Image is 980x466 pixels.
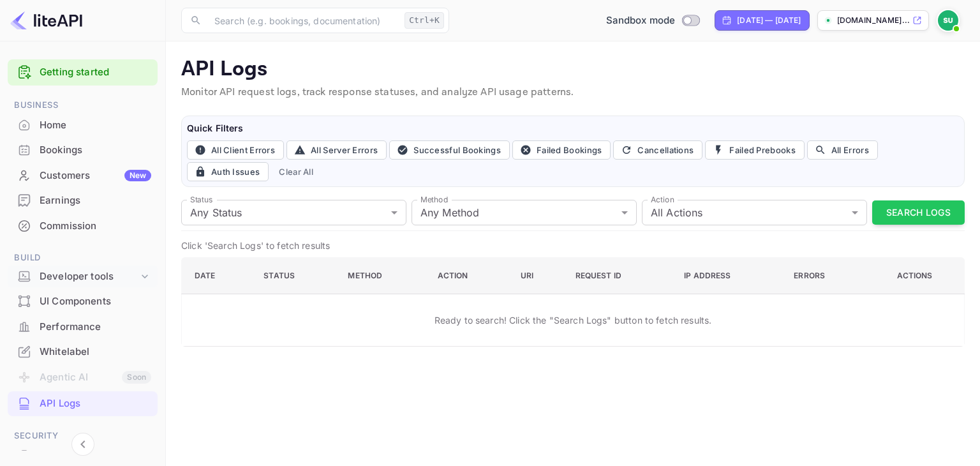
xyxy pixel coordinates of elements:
[807,140,878,160] button: All Errors
[40,118,151,133] div: Home
[872,200,965,225] button: Search Logs
[651,194,674,205] label: Action
[182,258,254,294] th: Date
[565,258,674,294] th: Request ID
[8,289,158,314] div: UI Components
[8,340,158,363] a: Whitelabel
[40,269,138,284] div: Developer tools
[8,188,158,212] a: Earnings
[8,214,158,237] a: Commission
[181,200,406,225] div: Any Status
[389,140,510,160] button: Successful Bookings
[40,143,151,158] div: Bookings
[8,266,158,288] div: Developer tools
[674,258,783,294] th: IP Address
[868,258,964,294] th: Actions
[8,138,158,163] div: Bookings
[187,162,269,181] button: Auth Issues
[705,140,805,160] button: Failed Prebooks
[10,10,82,31] img: LiteAPI logo
[286,140,387,160] button: All Server Errors
[510,258,565,294] th: URI
[187,121,959,135] h6: Quick Filters
[338,258,427,294] th: Method
[40,396,151,411] div: API Logs
[420,194,448,205] label: Method
[8,340,158,365] div: Whitelabel
[187,140,284,160] button: All Client Errors
[412,200,637,225] div: Any Method
[737,15,801,26] div: [DATE] — [DATE]
[40,169,151,183] div: Customers
[190,194,212,205] label: Status
[601,13,705,28] div: Switch to Production mode
[938,10,958,31] img: Sunshine User
[837,15,910,26] p: [DOMAIN_NAME]...
[8,98,158,112] span: Business
[783,258,868,294] th: Errors
[40,65,151,80] a: Getting started
[8,188,158,213] div: Earnings
[613,140,702,160] button: Cancellations
[40,320,151,334] div: Performance
[8,251,158,265] span: Build
[715,10,809,31] div: Click to change the date range period
[8,391,158,415] a: API Logs
[8,214,158,239] div: Commission
[124,170,151,181] div: New
[8,113,158,138] div: Home
[8,391,158,416] div: API Logs
[8,289,158,313] a: UI Components
[181,239,965,252] p: Click 'Search Logs' to fetch results
[8,315,158,338] a: Performance
[405,12,444,29] div: Ctrl+K
[40,448,151,463] div: Fraud management
[427,258,510,294] th: Action
[71,433,94,456] button: Collapse navigation
[40,294,151,309] div: UI Components
[8,429,158,443] span: Security
[253,258,338,294] th: Status
[8,315,158,340] div: Performance
[207,8,399,33] input: Search (e.g. bookings, documentation)
[8,59,158,86] div: Getting started
[40,219,151,234] div: Commission
[606,13,676,28] span: Sandbox mode
[40,193,151,208] div: Earnings
[434,313,712,327] p: Ready to search! Click the "Search Logs" button to fetch results.
[181,57,965,82] p: API Logs
[8,138,158,162] a: Bookings
[8,113,158,137] a: Home
[642,200,867,225] div: All Actions
[512,140,611,160] button: Failed Bookings
[181,85,965,100] p: Monitor API request logs, track response statuses, and analyze API usage patterns.
[274,162,318,181] button: Clear All
[40,345,151,359] div: Whitelabel
[8,163,158,188] div: CustomersNew
[8,163,158,187] a: CustomersNew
